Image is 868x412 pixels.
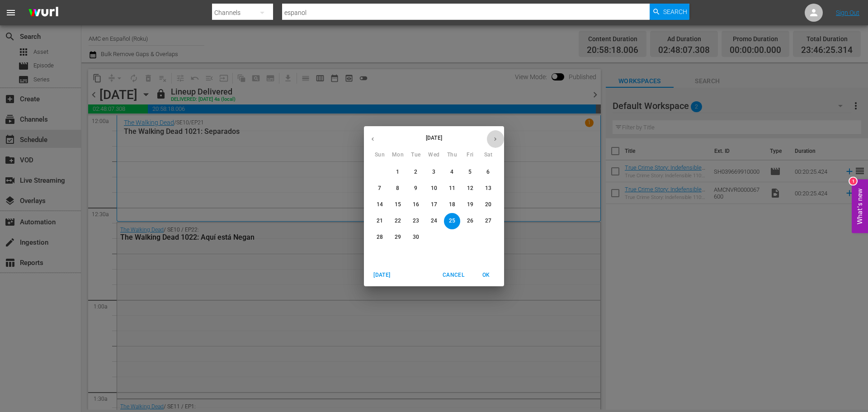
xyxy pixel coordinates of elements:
[462,197,478,213] button: 19
[467,201,473,208] p: 19
[467,217,473,225] p: 26
[444,151,460,160] span: Thu
[444,180,460,197] button: 11
[449,185,455,192] p: 11
[443,270,464,280] span: Cancel
[462,213,478,229] button: 26
[377,217,383,225] p: 21
[426,213,442,229] button: 24
[408,197,424,213] button: 16
[449,217,455,225] p: 25
[382,134,486,142] p: [DATE]
[413,233,419,241] p: 30
[444,213,460,229] button: 25
[390,229,406,246] button: 29
[372,229,388,246] button: 28
[390,151,406,160] span: Mon
[431,185,437,192] p: 10
[485,201,491,208] p: 20
[486,168,490,176] p: 6
[480,197,496,213] button: 20
[372,180,388,197] button: 7
[426,197,442,213] button: 17
[462,151,478,160] span: Fri
[5,7,16,18] span: menu
[426,180,442,197] button: 10
[432,168,435,176] p: 3
[439,268,468,283] button: Cancel
[408,213,424,229] button: 23
[413,201,419,208] p: 16
[449,201,455,208] p: 18
[426,151,442,160] span: Wed
[372,213,388,229] button: 21
[413,217,419,225] p: 23
[467,185,473,192] p: 12
[431,201,437,208] p: 17
[485,185,491,192] p: 13
[371,270,393,280] span: [DATE]
[378,185,381,192] p: 7
[480,213,496,229] button: 27
[836,9,859,16] a: Sign Out
[395,217,401,225] p: 22
[390,180,406,197] button: 8
[480,151,496,160] span: Sat
[377,233,383,241] p: 28
[450,168,453,176] p: 4
[480,164,496,180] button: 6
[22,2,65,24] img: ans4CAIJ8jUAAAAAAAAAAAAAAAAAAAAAAAAgQb4GAAAAAAAAAAAAAAAAAAAAAAAAJMjXAAAAAAAAAAAAAAAAAAAAAAAAgAT5G...
[480,180,496,197] button: 13
[468,168,472,176] p: 5
[408,151,424,160] span: Tue
[444,197,460,213] button: 18
[395,233,401,241] p: 29
[372,197,388,213] button: 14
[390,197,406,213] button: 15
[475,270,497,280] span: OK
[390,164,406,180] button: 1
[408,180,424,197] button: 9
[395,201,401,208] p: 15
[431,217,437,225] p: 24
[485,217,491,225] p: 27
[462,164,478,180] button: 5
[372,151,388,160] span: Sun
[368,268,396,283] button: [DATE]
[414,185,417,192] p: 9
[414,168,417,176] p: 2
[408,229,424,246] button: 30
[444,164,460,180] button: 4
[408,164,424,180] button: 2
[472,268,500,283] button: OK
[852,179,868,233] button: Open Feedback Widget
[462,180,478,197] button: 12
[426,164,442,180] button: 3
[396,185,399,192] p: 8
[396,168,399,176] p: 1
[390,213,406,229] button: 22
[849,177,857,185] div: 1
[377,201,383,208] p: 14
[663,4,687,20] span: Search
